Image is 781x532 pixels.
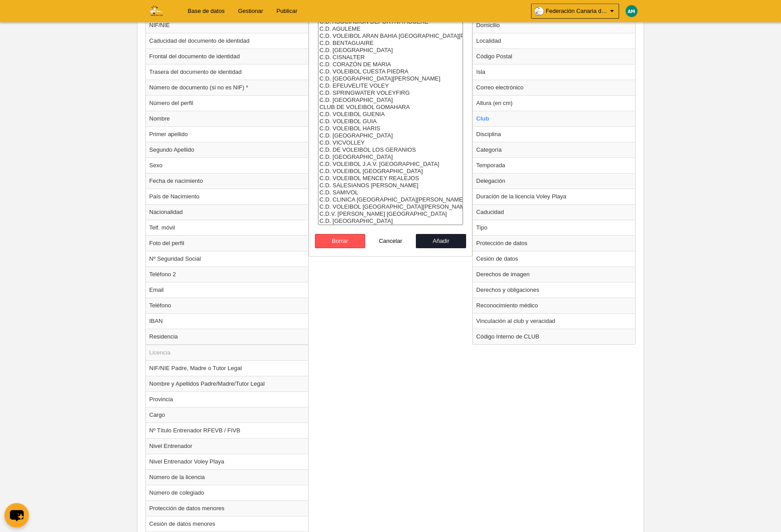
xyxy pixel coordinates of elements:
button: Borrar [315,234,366,248]
td: Nacionalidad [146,204,309,220]
option: C.D. SAN JOSE DOMINICAS [318,75,463,82]
td: Caducidad [473,204,636,220]
option: C.D. AGULEME [318,25,463,32]
option: C.D. CORAZÓN DE MARIA [318,61,463,68]
td: Sexo [146,157,309,173]
a: Federación Canaria de Voleibol [531,4,619,19]
td: Nº Título Entrenador RFEVB / FIVB [146,423,309,438]
td: Nivel Entrenador [146,438,309,454]
option: C.D. VOLEIBOL MENCEY REALEJOS [318,175,463,182]
td: NIF/NIE [146,17,309,33]
td: Correo electrónico [473,80,636,95]
td: Telf. móvil [146,220,309,235]
img: Federación Canaria de Voleibol [137,5,174,16]
td: Duración de la licencia Voley Playa [473,189,636,204]
option: C.D. VOLEIBOL GUIA [318,118,463,125]
td: Altura (en cm) [473,95,636,111]
option: C.D.V. SAYRE MAYSER GRAN CANARIA [318,210,463,218]
option: C.D. EFEUVELITE VOLEY [318,82,463,89]
td: Derechos de imagen [473,266,636,282]
td: Residencia [146,329,309,345]
td: Cesión de datos menores [146,516,309,532]
td: Vinculación al club y veracidad [473,313,636,329]
option: C.D. TAKNARA [318,218,463,225]
option: C.D. MARPE [318,153,463,161]
td: Protección de datos [473,235,636,251]
td: Tipo [473,220,636,235]
td: Número de colegiado [146,485,309,500]
td: Nivel Entrenador Voley Playa [146,454,309,469]
td: Foto del perfil [146,235,309,251]
td: Número de la licencia [146,469,309,485]
option: CLUB DE VOLEIBOL GOMAHARA [318,104,463,111]
td: Club [473,111,636,126]
button: chat-button [4,503,29,528]
td: Email [146,282,309,298]
td: IBAN [146,313,309,329]
option: C.D. VICVOLLEY [318,139,463,146]
td: Frontal del documento de identidad [146,48,309,64]
option: C.D. VOLEIBOL VILLA OROTAVA [318,168,463,175]
td: Cargo [146,407,309,423]
td: Disciplina [473,126,636,142]
option: C.D. VOLEIBOL CUESTA PIEDRA [318,68,463,75]
td: Segundo Apellido [146,142,309,157]
option: C.D. VOLEIBOL ARAN BAHIA SAN SEBASTIAN [318,32,463,40]
option: C.D. VOLEIBOL HARIS [318,125,463,132]
option: C.D. VOLEIBOL SAN ROQUE [318,203,463,210]
td: Nombre [146,111,309,126]
button: Añadir [416,234,467,248]
td: Delegación [473,173,636,189]
td: Reconocimiento médico [473,298,636,313]
td: Teléfono 2 [146,266,309,282]
td: Localidad [473,33,636,48]
td: Trasera del documento de identidad [146,64,309,80]
span: Federación Canaria de Voleibol [546,7,608,16]
img: OaKdMG7jwavG.30x30.jpg [535,7,543,16]
td: Derechos y obligaciones [473,282,636,298]
option: C.D. HISPANIA VOLEY PLAYA [318,132,463,139]
td: Número de documento (si no es NIF) * [146,80,309,95]
td: Categoría [473,142,636,157]
option: C.D. VOLEIBOL GUENIA [318,111,463,118]
td: Provincia [146,391,309,407]
option: C.D. CANTADAL [318,47,463,54]
option: C.D. BENTAGUAIRE [318,40,463,47]
td: Código Postal [473,48,636,64]
button: Cancelar [365,234,416,248]
td: NIF/NIE Padre, Madre o Tutor Legal [146,360,309,376]
option: C.D. VOLEIBOL J.A.V. OLIMPICO [318,161,463,168]
option: C.D. CLINICA SAN EUGENIO VOLEY-PLAYA [318,196,463,203]
td: Cesión de datos [473,251,636,266]
td: Domicilio [473,17,636,33]
td: País de Nacimiento [146,189,309,204]
td: Caducidad del documento de identidad [146,33,309,48]
td: Isla [473,64,636,80]
td: Número del perfil [146,95,309,111]
option: C.D. SAMIVOL [318,189,463,196]
td: Primer apellido [146,126,309,142]
td: Temporada [473,157,636,173]
td: Teléfono [146,298,309,313]
td: Licencia [146,345,309,361]
td: Protección de datos menores [146,500,309,516]
td: Fecha de nacimiento [146,173,309,189]
option: C.D. GAROE [318,97,463,104]
img: c2l6ZT0zMHgzMCZmcz05JnRleHQ9QU0mYmc9MDA4OTdi.png [626,5,637,17]
td: Nombre y Apellidos Padre/Madre/Tutor Legal [146,376,309,391]
option: C.D. SALESIANOS BARTOLOME GARELLI [318,182,463,189]
td: Nº Seguridad Social [146,251,309,266]
td: Código Interno de CLUB [473,329,636,344]
option: C.D. SPRINGWATER VOLEYFIRG [318,89,463,97]
option: C.D. DE VOLEIBOL LOS GERANIOS [318,146,463,153]
option: C.D. CISNALTER [318,54,463,61]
